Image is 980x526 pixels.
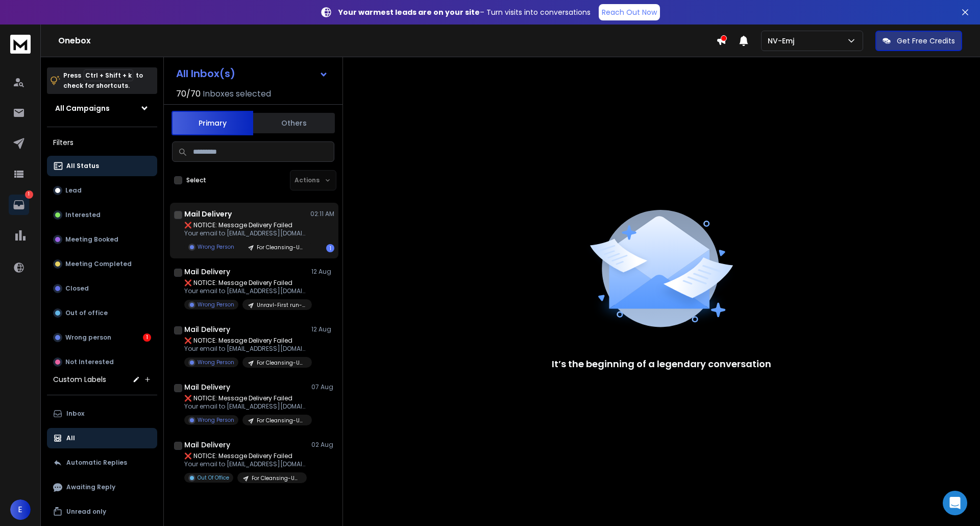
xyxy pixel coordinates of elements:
[47,135,157,150] h3: Filters
[10,35,31,54] img: logo
[326,244,334,252] div: 1
[47,303,157,323] button: Out of office
[171,111,253,135] button: Primary
[184,324,230,334] h1: Mail Delivery
[184,229,307,237] p: Your email to [EMAIL_ADDRESS][DOMAIN_NAME] failed
[184,460,307,468] p: Your email to [EMAIL_ADDRESS][DOMAIN_NAME] failed
[143,333,151,342] div: 1
[53,374,106,385] h3: Custom Labels
[47,428,157,448] button: All
[184,452,307,460] p: ❌ NOTICE: Message Delivery Failed
[768,36,798,46] p: NV-Emj
[65,358,114,366] p: Not Interested
[184,382,230,392] h1: Mail Delivery
[176,68,235,79] h1: All Inbox(s)
[47,180,157,201] button: Lead
[65,235,118,244] p: Meeting Booked
[47,278,157,299] button: Closed
[47,327,157,348] button: Wrong person1
[198,416,234,424] p: Wrong Person
[65,309,108,317] p: Out of office
[311,325,334,333] p: 12 Aug
[184,221,307,229] p: ❌ NOTICE: Message Delivery Failed
[257,359,306,367] p: For Cleansing-Unravl-[DATE]
[65,284,89,293] p: Closed
[198,474,229,482] p: Out Of Office
[599,4,660,20] a: Reach Out Now
[47,229,157,250] button: Meeting Booked
[311,383,334,391] p: 07 Aug
[47,205,157,225] button: Interested
[310,210,334,218] p: 02:11 AM
[184,287,307,295] p: Your email to [EMAIL_ADDRESS][DOMAIN_NAME] failed
[257,244,306,251] p: For Cleansing-Unravl-[DATE]
[55,103,110,113] h1: All Campaigns
[47,501,157,522] button: Unread only
[47,403,157,424] button: Inbox
[47,254,157,274] button: Meeting Completed
[176,88,201,100] span: 70 / 70
[875,31,962,51] button: Get Free Credits
[58,35,716,47] h1: Onebox
[9,195,29,215] a: 1
[65,260,132,268] p: Meeting Completed
[47,156,157,176] button: All Status
[252,474,301,482] p: For Cleansing-Unravl-[DATE]
[311,441,334,449] p: 02 Aug
[552,357,771,371] p: It’s the beginning of a legendary conversation
[184,209,232,219] h1: Mail Delivery
[184,394,307,402] p: ❌ NOTICE: Message Delivery Failed
[257,301,306,309] p: Unravl-First run-[DATE]
[65,211,101,219] p: Interested
[10,499,31,520] button: E
[84,69,133,81] span: Ctrl + Shift + k
[66,459,127,467] p: Automatic Replies
[257,417,306,424] p: For Cleansing-Unravl-[DATE]
[253,112,335,134] button: Others
[66,162,99,170] p: All Status
[198,243,234,251] p: Wrong Person
[47,477,157,497] button: Awaiting Reply
[602,7,657,17] p: Reach Out Now
[198,358,234,366] p: Wrong Person
[65,333,111,342] p: Wrong person
[943,491,967,515] div: Open Intercom Messenger
[203,88,271,100] h3: Inboxes selected
[184,337,307,345] p: ❌ NOTICE: Message Delivery Failed
[184,440,230,450] h1: Mail Delivery
[897,36,955,46] p: Get Free Credits
[338,7,591,17] p: – Turn visits into conversations
[66,483,115,491] p: Awaiting Reply
[47,352,157,372] button: Not Interested
[184,345,307,353] p: Your email to [EMAIL_ADDRESS][DOMAIN_NAME] failed
[186,176,206,184] label: Select
[25,190,33,199] p: 1
[66,508,106,516] p: Unread only
[66,410,84,418] p: Inbox
[47,452,157,473] button: Automatic Replies
[47,98,157,118] button: All Campaigns
[184,279,307,287] p: ❌ NOTICE: Message Delivery Failed
[168,63,336,84] button: All Inbox(s)
[66,434,75,442] p: All
[198,301,234,308] p: Wrong Person
[184,402,307,411] p: Your email to [EMAIL_ADDRESS][DOMAIN_NAME] failed
[184,267,230,277] h1: Mail Delivery
[63,70,143,91] p: Press to check for shortcuts.
[311,268,334,276] p: 12 Aug
[338,7,480,17] strong: Your warmest leads are on your site
[65,186,82,195] p: Lead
